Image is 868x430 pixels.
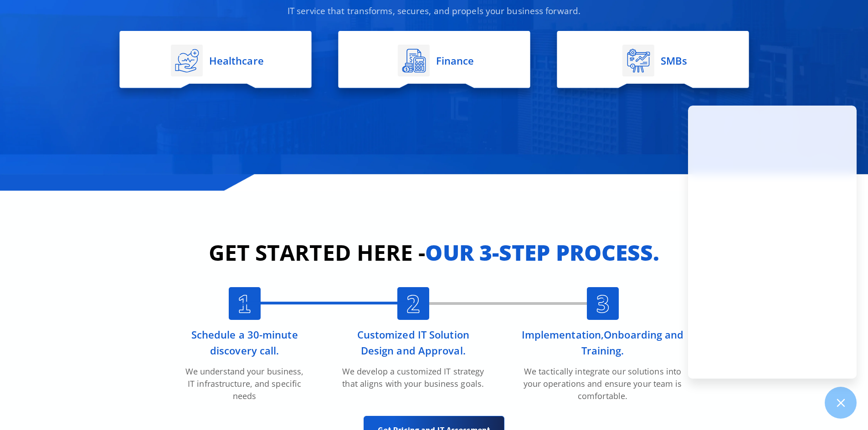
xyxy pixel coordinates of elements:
p: We understand your business, IT infrastructure, and specific needs [181,365,308,402]
span: Finance [434,56,474,65]
iframe: Chatgenie Messenger [688,106,857,379]
strong: Our 3-step process. [425,238,659,267]
span: Schedule a 30-minute discovery call. [191,328,298,357]
p: We develop a customized IT strategy that aligns with your business goals. [341,365,485,390]
span: Healthcare [207,56,264,65]
span: Customized IT Solution Design and Approval. [357,328,469,357]
p: We tactically integrate our solutions into your operations and ensure your team is comfortable. [521,365,685,402]
span: SMBs [658,56,687,65]
img: Process divider [243,302,413,304]
span: Implementation,Onboarding and Training. [522,328,684,357]
p: IT service that transforms, secures, and propels your business forward. [106,5,762,18]
h2: Get started here - [165,236,703,269]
